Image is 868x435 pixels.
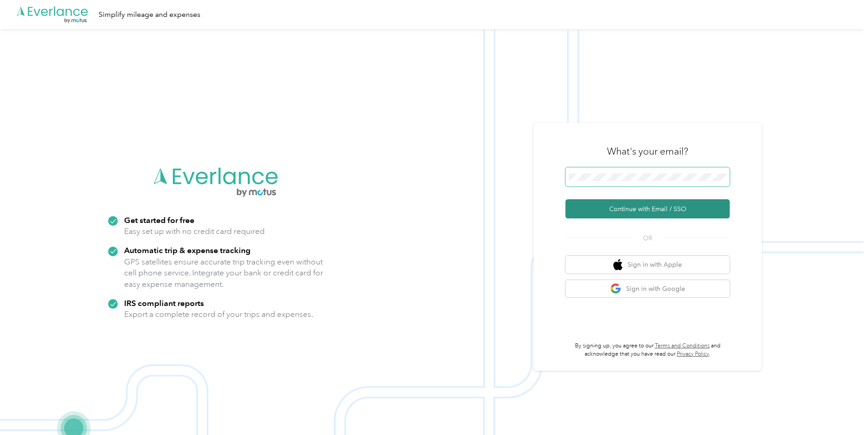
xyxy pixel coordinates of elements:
[565,342,730,358] p: By signing up, you agree to our and acknowledge that you have read our .
[655,342,710,349] a: Terms and Conditions
[99,9,200,21] div: Simplify mileage and expenses
[124,298,204,308] strong: IRS compliant reports
[565,280,730,298] button: google logoSign in with Google
[124,256,324,290] p: GPS satellites ensure accurate trip tracking even without cell phone service. Integrate your bank...
[610,283,622,295] img: google logo
[607,145,688,158] h3: What's your email?
[124,245,251,255] strong: Automatic trip & expense tracking
[124,226,265,237] p: Easy set up with no credit card required
[124,215,194,225] strong: Get started for free
[632,233,664,243] span: OR
[124,309,313,320] p: Export a complete record of your trips and expenses.
[613,259,622,270] img: apple logo
[565,256,730,274] button: apple logoSign in with Apple
[677,351,709,357] a: Privacy Policy
[565,199,730,218] button: Continue with Email / SSO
